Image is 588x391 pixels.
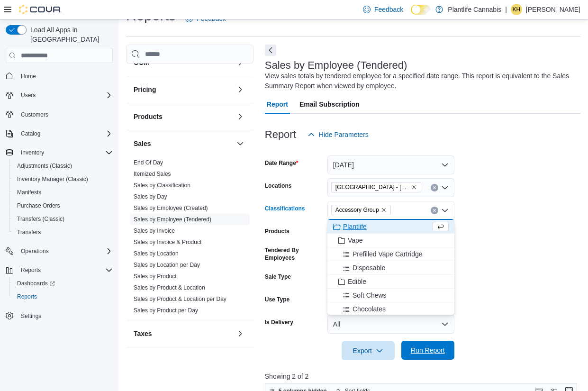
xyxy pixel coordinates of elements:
a: Sales by Product & Location [134,284,205,291]
button: Users [2,89,117,102]
a: Adjustments (Classic) [13,160,76,172]
a: Sales by Classification [134,182,190,189]
label: Date Range [265,159,299,167]
span: Sales by Employee (Created) [134,204,208,212]
button: Inventory [17,147,48,158]
div: Sales [126,157,253,320]
span: Customers [21,111,48,118]
button: Chocolates [327,302,454,316]
span: Feedback [374,5,403,14]
span: Hide Parameters [319,130,369,139]
span: Edible [348,277,366,286]
button: Home [2,69,117,82]
button: Sales [235,138,246,149]
span: End Of Day [134,159,163,166]
a: Sales by Invoice & Product [134,239,201,246]
span: Adjustments (Classic) [13,160,113,172]
span: Plantlife [343,222,367,231]
button: Close list of options [441,207,449,214]
button: Remove Grande Prairie - Westgate from selection in this group [411,184,417,190]
p: | [505,4,507,15]
button: Soft Chews [327,289,454,302]
a: Inventory Manager (Classic) [13,173,92,185]
a: Customers [17,109,52,120]
span: Users [21,91,36,99]
h3: Pricing [134,85,156,94]
a: Sales by Product & Location per Day [134,296,226,302]
a: Sales by Location [134,250,179,257]
span: Customers [17,109,113,120]
button: Remove Accessory Group from selection in this group [381,207,387,213]
div: View sales totals by tendered employee for a specified date range. This report is equivalent to t... [265,71,576,91]
span: Home [21,73,36,80]
button: Catalog [2,127,117,140]
p: Showing 2 of 2 [265,372,580,381]
span: Operations [21,247,49,255]
span: Reports [13,291,113,302]
span: Dashboards [13,278,113,289]
span: Home [17,70,113,82]
span: Vape [348,236,363,245]
span: Inventory Manager (Classic) [13,173,113,185]
nav: Complex example [6,65,113,347]
span: Inventory [21,149,44,156]
span: Disposable [353,263,385,273]
span: Itemized Sales [134,170,171,178]
button: Products [134,112,233,121]
span: Transfers (Classic) [17,215,64,223]
button: Open list of options [441,184,449,191]
button: Run Report [401,341,454,360]
button: Manifests [9,186,117,199]
span: Sales by Invoice & Product [134,238,201,246]
label: Tendered By Employees [265,246,324,262]
button: Reports [2,264,117,277]
a: Sales by Product per Day [134,307,198,314]
button: Settings [2,309,117,323]
button: [DATE] [327,155,454,174]
span: Dark Mode [411,15,411,15]
span: Sales by Product & Location per Day [134,295,226,303]
button: All [327,315,454,334]
span: Email Subscription [299,95,360,114]
a: Sales by Invoice [134,227,175,234]
button: Transfers (Classic) [9,212,117,226]
span: Sales by Day [134,193,167,200]
button: Pricing [134,85,233,94]
button: Transfers [9,226,117,239]
label: Is Delivery [265,318,293,326]
span: Inventory Manager (Classic) [17,175,88,183]
span: Run Report [411,346,445,355]
button: Taxes [134,329,233,338]
button: Plantlife [327,220,454,234]
a: Dashboards [13,278,59,289]
label: Locations [265,182,292,190]
a: Transfers (Classic) [13,213,68,225]
button: Reports [17,264,45,276]
a: Reports [13,291,41,302]
h3: Sales by Employee (Tendered) [265,60,407,71]
button: Catalog [17,128,44,139]
span: Sales by Product per Day [134,307,198,314]
button: Sales [134,139,233,148]
a: Settings [17,310,45,322]
span: Report [267,95,288,114]
button: Products [235,111,246,122]
span: Reports [17,293,37,300]
button: Operations [2,245,117,258]
span: Sales by Invoice [134,227,175,235]
button: Vape [327,234,454,247]
p: [PERSON_NAME] [526,4,580,15]
button: Hide Parameters [304,125,372,144]
button: Clear input [431,207,438,214]
label: Sale Type [265,273,291,281]
img: Cova [19,5,62,14]
a: Transfers [13,227,45,238]
span: Chocolates [353,304,386,314]
input: Dark Mode [411,5,431,15]
button: Disposable [327,261,454,275]
a: Sales by Location per Day [134,262,200,268]
button: Pricing [235,84,246,95]
button: Customers [2,108,117,121]
button: Prefilled Vape Cartridge [327,247,454,261]
a: Sales by Day [134,193,167,200]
